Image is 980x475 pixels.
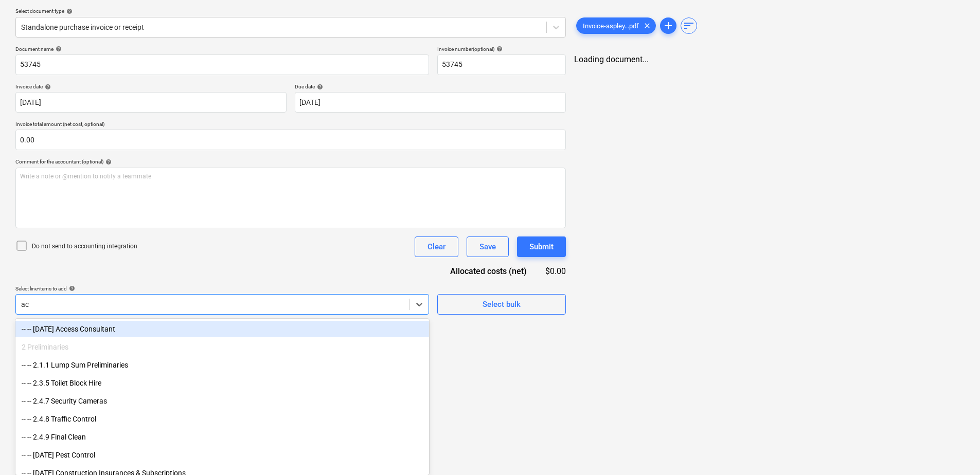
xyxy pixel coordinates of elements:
div: 2 Preliminaries [15,339,429,355]
div: Comment for the accountant (optional) [15,158,566,165]
div: Allocated costs (net) [432,265,543,277]
div: -- -- 2.3.5 Toilet Block Hire [15,375,429,391]
button: Submit [517,236,566,257]
div: Loading document... [574,54,965,64]
span: help [43,84,51,90]
span: help [64,8,73,14]
div: -- -- [DATE] Access Consultant [15,321,429,337]
div: Invoice-aspley...pdf [576,17,656,34]
span: clear [641,20,653,32]
div: Due date [295,83,566,90]
div: -- -- 2.4.8 Traffic Control [15,411,429,427]
span: help [103,159,112,165]
button: Select bulk [437,294,566,315]
span: help [315,84,323,90]
div: -- -- 1.1.10 Access Consultant [15,321,429,337]
div: -- -- 2.4.7 Security Cameras [15,393,429,409]
div: $0.00 [543,265,566,277]
div: Select bulk [483,298,521,311]
div: Select line-items to add [15,285,429,292]
div: Document name [15,46,429,52]
span: Invoice-aspley...pdf [577,22,645,30]
div: Clear [427,240,446,253]
div: Select document type [15,8,566,14]
input: Due date not specified [295,92,566,113]
span: help [54,46,62,52]
p: Do not send to accounting integration [32,242,137,251]
button: Save [467,236,509,257]
iframe: Chat Widget [929,426,980,475]
div: -- -- 2.4.9 Final Clean [15,429,429,445]
div: -- -- 2.1.1 Lump Sum Preliminaries [15,357,429,373]
div: -- -- [DATE] Pest Control [15,447,429,463]
span: help [494,46,503,52]
div: Invoice date [15,83,287,90]
input: Invoice total amount (net cost, optional) [15,130,566,150]
p: Invoice total amount (net cost, optional) [15,121,566,130]
div: Submit [529,240,554,253]
input: Invoice date not specified [15,92,287,113]
span: add [662,20,674,32]
input: Invoice number [437,54,566,75]
div: Save [479,240,496,253]
div: Invoice number (optional) [437,46,566,52]
input: Document name [15,54,429,75]
span: sort [683,20,695,32]
div: -- -- 2.4.14 Pest Control [15,447,429,463]
span: help [67,285,75,291]
button: Clear [415,236,458,257]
